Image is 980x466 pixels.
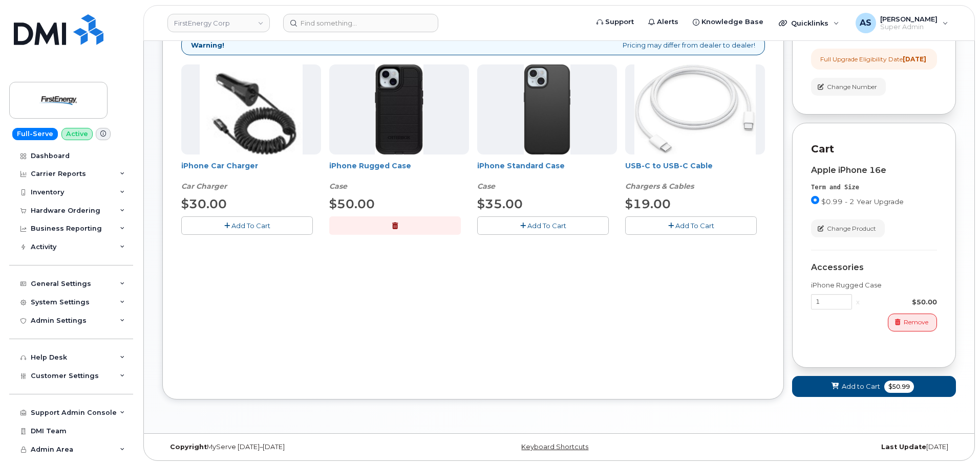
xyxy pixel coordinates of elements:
span: $30.00 [181,196,227,211]
a: Keyboard Shortcuts [521,443,588,451]
button: Remove [888,314,937,331]
a: FirstEnergy Corp [167,14,270,32]
span: AS [860,17,871,29]
em: Case [477,182,495,191]
div: Term and Size [811,183,937,192]
img: Symmetry.jpg [524,64,570,154]
div: $50.00 [864,297,937,307]
a: iPhone Rugged Case [329,161,411,170]
span: Quicklinks [791,19,828,27]
span: Add To Cart [231,221,270,230]
div: iPhone Rugged Case [329,161,469,191]
div: Quicklinks [772,13,846,33]
div: iPhone Car Charger [181,161,321,191]
a: USB-C to USB-C Cable [625,161,713,170]
span: Knowledge Base [701,17,763,27]
strong: Last Update [881,443,926,451]
span: Change Product [827,224,876,233]
button: Change Product [811,219,885,237]
div: x [852,297,864,307]
div: MyServe [DATE]–[DATE] [162,443,427,451]
span: Super Admin [880,23,938,31]
span: Remove [904,318,928,327]
input: $0.99 - 2 Year Upgrade [811,196,819,204]
img: Defender.jpg [375,64,423,154]
span: Support [605,17,634,27]
button: Change Number [811,78,886,96]
img: iphonesecg.jpg [200,64,303,154]
button: Add To Cart [625,216,757,234]
div: USB-C to USB-C Cable [625,161,765,191]
a: Knowledge Base [686,12,771,32]
a: iPhone Car Charger [181,161,258,170]
span: Add To Cart [675,221,714,230]
div: Accessories [811,263,937,272]
div: iPhone Rugged Case [811,280,937,290]
strong: [DATE] [903,55,926,63]
em: Chargers & Cables [625,182,694,191]
strong: Warning! [191,40,224,50]
div: [DATE] [691,443,956,451]
div: iPhone Standard Case [477,161,617,191]
button: Add to Cart $50.99 [792,376,956,397]
span: $19.00 [625,196,671,211]
span: $0.99 - 2 Year Upgrade [821,197,904,206]
span: [PERSON_NAME] [880,15,938,23]
span: Alerts [657,17,678,27]
span: Change Number [827,82,877,92]
div: Apple iPhone 16e [811,166,937,175]
iframe: Messenger Launcher [935,421,972,458]
span: $50.00 [329,196,375,211]
button: Add To Cart [477,216,609,234]
a: iPhone Standard Case [477,161,565,170]
em: Car Charger [181,182,227,191]
strong: Copyright [170,443,207,451]
span: $35.00 [477,196,523,211]
div: Pricing may differ from dealer to dealer! [181,35,765,56]
div: Alexander Strull [848,13,955,33]
a: Alerts [641,12,686,32]
em: Case [329,182,347,191]
span: Add to Cart [842,382,880,391]
img: USB-C.jpg [634,64,756,154]
input: Find something... [283,14,438,32]
span: $50.99 [884,381,914,393]
button: Add To Cart [181,216,313,234]
div: Full Upgrade Eligibility Date [820,55,926,63]
a: Support [589,12,641,32]
span: Add To Cart [527,221,566,230]
p: Cart [811,142,937,157]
